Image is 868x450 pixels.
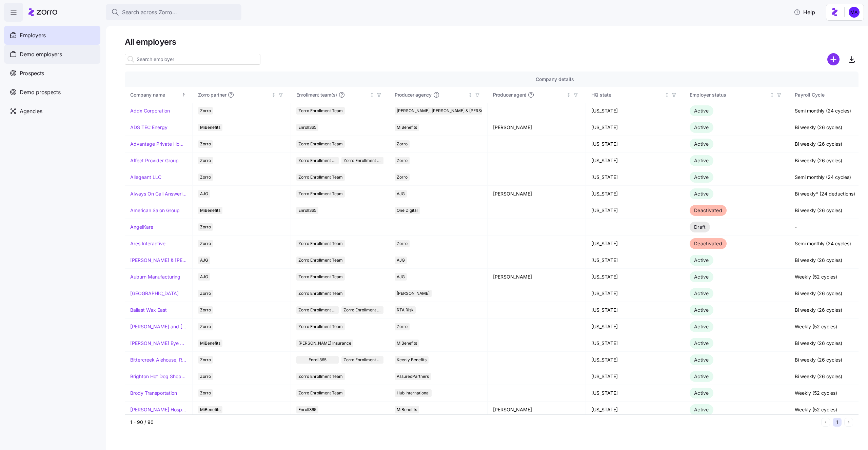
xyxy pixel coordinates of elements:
span: MiBenefits [200,207,220,214]
th: Producer agentNot sorted [488,87,586,103]
a: [PERSON_NAME] Eye Associates [130,340,187,347]
span: Zorro [397,240,408,247]
svg: add icon [827,53,840,65]
span: Zorro Enrollment Experts [343,157,382,164]
button: Help [788,5,821,19]
span: Zorro [200,290,211,297]
td: [US_STATE] [586,136,684,152]
td: [US_STATE] [586,352,684,368]
div: Payroll Cycle [795,91,867,99]
td: [PERSON_NAME] [488,269,586,285]
td: [US_STATE] [586,335,684,352]
span: Active [694,307,709,313]
span: Zorro [200,306,211,314]
span: Zorro Enrollment Team [298,290,343,297]
span: Zorro [200,240,211,247]
a: Ballast Wax East [130,307,167,313]
th: Producer agencyNot sorted [389,87,488,103]
div: Not sorted [468,93,473,97]
span: Zorro Enrollment Team [298,306,337,314]
span: Active [694,340,709,346]
a: Affect Provider Group [130,157,179,164]
span: [PERSON_NAME] [397,290,430,297]
td: [US_STATE] [586,269,684,285]
td: [PERSON_NAME] [488,402,586,418]
a: American Salon Group [130,207,180,214]
span: Active [694,274,709,280]
span: Demo employers [20,50,62,59]
span: Zorro [200,107,211,115]
span: Active [694,174,709,180]
td: [US_STATE] [586,302,684,319]
span: Zorro Enrollment Team [298,373,343,380]
span: Zorro Enrollment Team [298,389,343,397]
td: [US_STATE] [586,368,684,385]
a: Demo prospects [4,83,100,102]
div: Not sorted [271,93,276,97]
span: Draft [694,224,706,230]
td: [US_STATE] [586,319,684,335]
span: Active [694,290,709,296]
a: [PERSON_NAME] and [PERSON_NAME]'s Furniture [130,323,187,330]
span: Deactivated [694,241,722,246]
a: Bittercreek Alehouse, Red Feather Lounge, Diablo & Sons Saloon [130,356,187,363]
span: Zorro [397,173,408,181]
a: Always On Call Answering Service [130,190,187,197]
span: Active [694,158,709,163]
td: [US_STATE] [586,236,684,252]
span: Enroll365 [298,406,316,413]
span: MiBenefits [200,340,220,347]
span: Active [694,373,709,379]
span: Enroll365 [298,207,316,214]
a: [PERSON_NAME] Hospitality [130,406,187,413]
a: Auburn Manufacturing [130,273,180,280]
span: Zorro Enrollment Team [298,257,343,264]
span: Active [694,390,709,396]
span: Active [694,324,709,329]
span: Zorro [200,323,211,330]
span: Zorro [200,173,211,181]
span: Help [794,8,815,16]
span: AJG [200,273,208,281]
td: [US_STATE] [586,119,684,136]
div: Not sorted [665,93,669,97]
span: One Digital [397,207,418,214]
span: RTA Risk [397,306,414,314]
span: Zorro [397,323,408,330]
span: Agencies [20,107,42,116]
span: Zorro [200,157,211,164]
th: Company nameSorted ascending [125,87,193,103]
th: Enrollment team(s)Not sorted [291,87,389,103]
span: Zorro Enrollment Team [298,240,343,247]
a: Brody Transportation [130,390,177,396]
td: [US_STATE] [586,103,684,119]
span: Active [694,257,709,263]
span: Zorro [397,140,408,148]
a: [PERSON_NAME] & [PERSON_NAME]'s [130,257,187,264]
span: Prospects [20,69,44,78]
th: Zorro partnerNot sorted [193,87,291,103]
th: HQ stateNot sorted [586,87,684,103]
div: Sorted ascending [181,93,186,97]
td: [PERSON_NAME] [488,119,586,136]
span: Enroll365 [309,356,327,364]
button: Previous page [821,418,830,427]
a: Prospects [4,64,100,83]
button: Search across Zorro... [106,4,241,20]
a: [GEOGRAPHIC_DATA] [130,290,179,297]
a: Brighton Hot Dog Shoppe [130,373,187,380]
h1: All employers [125,37,859,47]
td: [PERSON_NAME] [488,186,586,202]
a: Agencies [4,102,100,121]
span: Zorro Enrollment Team [298,157,337,164]
a: AngelKare [130,224,153,230]
span: Zorro Enrollment Team [298,173,343,181]
span: Demo prospects [20,88,61,97]
span: Search across Zorro... [122,8,177,17]
a: Addx Corporation [130,107,170,114]
td: [US_STATE] [586,402,684,418]
span: Active [694,357,709,363]
span: MiBenefits [397,124,417,131]
span: Zorro partner [198,91,226,98]
span: AJG [200,257,208,264]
